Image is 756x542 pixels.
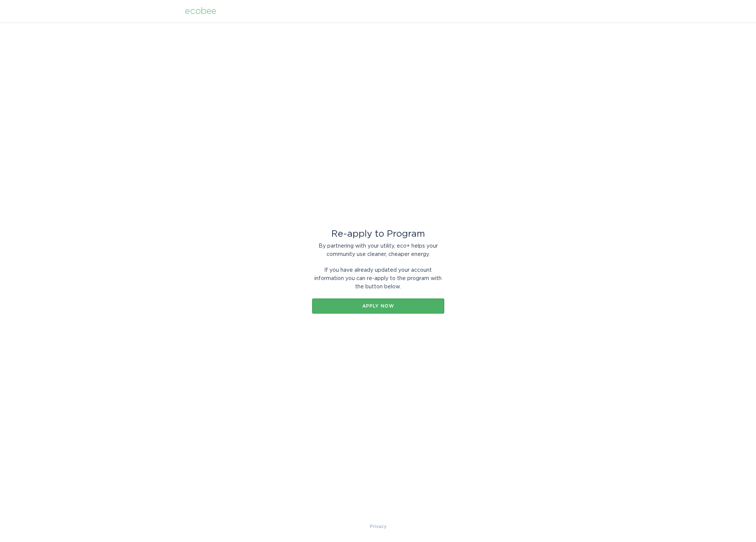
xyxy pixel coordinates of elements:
[312,230,444,238] div: Re-apply to Program
[312,266,444,291] div: If you have already updated your account information you can re-apply to the program with the but...
[185,7,216,15] div: ecobee
[316,304,440,308] div: Apply now
[370,522,386,531] a: Privacy Policy & Terms of Use
[312,242,444,259] div: By partnering with your utility, eco+ helps your community use cleaner, cheaper energy.
[312,299,444,314] button: Apply now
